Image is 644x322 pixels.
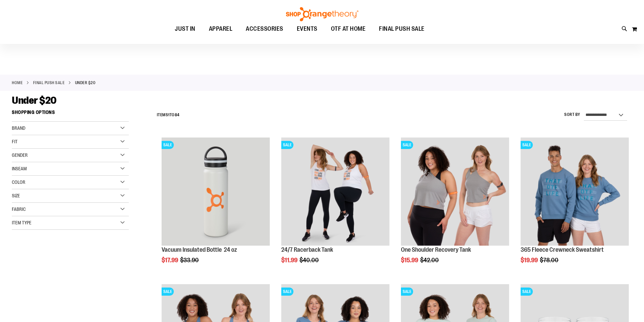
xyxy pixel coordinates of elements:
[290,21,324,37] a: EVENTS
[297,21,317,36] span: EVENTS
[285,7,359,21] img: Shop Orangetheory
[12,95,56,106] span: Under $20
[281,288,293,296] span: SALE
[401,138,509,246] img: Main view of One Shoulder Recovery Tank
[239,21,290,37] a: ACCESSORIES
[162,141,174,149] span: SALE
[12,179,25,185] span: Color
[324,21,373,37] a: OTF AT HOME
[12,139,18,144] span: Fit
[521,138,629,246] img: 365 Fleece Crewneck Sweatshirt
[564,112,580,118] label: Sort By
[281,246,333,253] a: 24/7 Racerback Tank
[521,257,539,264] span: $19.99
[246,21,283,36] span: ACCESSORIES
[420,257,440,264] span: $42.00
[12,193,20,198] span: Size
[281,141,293,149] span: SALE
[162,138,270,246] img: Vacuum Insulated Bottle 24 oz
[12,220,31,225] span: Item Type
[209,21,233,36] span: APPAREL
[300,257,320,264] span: $40.00
[168,21,202,37] a: JUST IN
[281,138,389,247] a: 24/7 Racerback TankSALE
[162,138,270,247] a: Vacuum Insulated Bottle 24 ozSALE
[162,246,237,253] a: Vacuum Insulated Bottle 24 oz
[331,21,366,36] span: OTF AT HOME
[12,125,25,131] span: Brand
[401,138,509,247] a: Main view of One Shoulder Recovery TankSALE
[517,134,632,281] div: product
[180,257,200,264] span: $33.90
[12,152,28,158] span: Gender
[12,106,129,122] strong: Shopping Options
[281,138,389,246] img: 24/7 Racerback Tank
[521,246,604,253] a: 365 Fleece Crewneck Sweatshirt
[162,257,179,264] span: $17.99
[379,21,425,36] span: FINAL PUSH SALE
[12,166,27,171] span: Inseam
[540,257,559,264] span: $78.00
[521,141,533,149] span: SALE
[521,288,533,296] span: SALE
[175,21,195,36] span: JUST IN
[278,134,393,281] div: product
[75,80,96,86] strong: Under $20
[401,141,413,149] span: SALE
[281,257,299,264] span: $11.99
[401,257,419,264] span: $15.99
[202,21,239,37] a: APPAREL
[12,206,26,212] span: Fabric
[398,134,512,281] div: product
[33,80,65,86] a: FINAL PUSH SALE
[401,288,413,296] span: SALE
[168,113,170,117] span: 1
[162,288,174,296] span: SALE
[372,21,431,36] a: FINAL PUSH SALE
[12,80,23,86] a: Home
[175,113,180,117] span: 84
[401,246,471,253] a: One Shoulder Recovery Tank
[158,134,273,281] div: product
[521,138,629,247] a: 365 Fleece Crewneck SweatshirtSALE
[157,110,180,120] h2: Items to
